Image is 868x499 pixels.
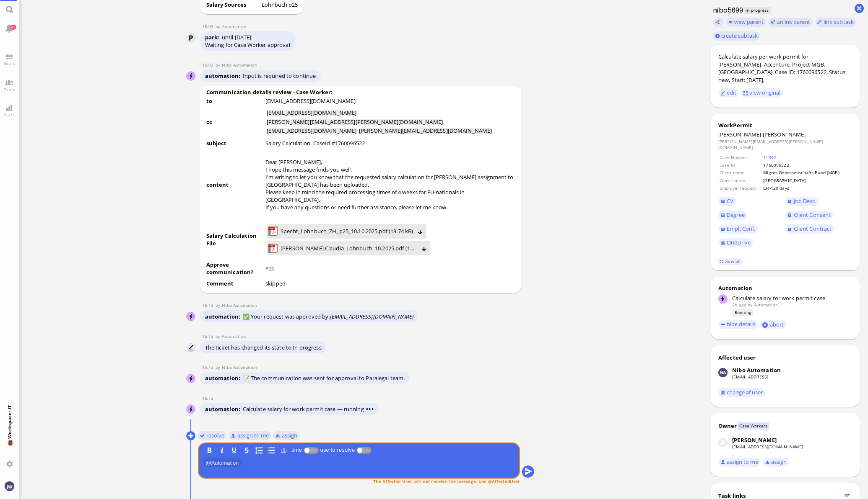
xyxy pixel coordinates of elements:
img: Nibo Automation [187,72,196,81]
div: [PERSON_NAME] [732,436,777,444]
td: Salary Calculation File [206,222,265,260]
span: [PERSON_NAME] [763,131,806,138]
div: Waiting for Case Worker approval [205,41,290,49]
img: Fabienne Arslan [718,438,728,447]
td: Migros-Genossenschafts-Bund (MGB) [763,169,851,176]
div: WorkPermit [718,121,852,129]
lob-view: SPECHT Claudia_Lohnbuch_10.2025.pdf (103.11 kB) [268,242,429,254]
button: unlink parent [768,18,813,27]
div: Affected user [718,354,756,361]
span: Client Consent [794,211,831,219]
span: Running [733,309,754,316]
runbook-parameter-view: [EMAIL_ADDRESS][DOMAIN_NAME] [265,97,356,105]
span: 16:13 [202,302,216,308]
li: [PERSON_NAME][EMAIL_ADDRESS][PERSON_NAME][DOMAIN_NAME] [267,119,443,126]
span: Board [1,60,18,66]
button: view parent [726,18,766,27]
img: Automation [187,33,196,43]
span: [PERSON_NAME] Claudia_Lohnbuch_10.2025.pdf (103.11 kB) [281,244,417,253]
button: S [242,445,251,455]
button: assign to me [718,458,761,467]
button: view original [741,88,783,98]
span: Case Workers [738,422,769,430]
span: [DATE] [235,33,252,41]
td: Case Number [719,154,762,161]
span: CV [727,197,733,205]
button: edit [718,88,739,98]
button: B [205,445,214,455]
a: CV [718,197,736,206]
span: by [216,302,222,308]
span: • [366,405,369,413]
span: 💼 Workspace: IT [6,439,13,458]
span: skipped [265,280,286,287]
a: Client Contract [785,224,834,234]
img: Automation [187,343,196,352]
span: 16:13 [202,364,216,370]
div: undefined [262,1,298,8]
img: Nibo Automation [187,374,196,383]
p: Please keep in mind the required processing times of 4 weeks for EU-nationals in [GEOGRAPHIC_DATA]. [265,188,515,203]
p: I hope this message finds you well. I'm writing to let you know that the requested salary calcula... [265,166,515,188]
p: If you have any questions or need further assistance, please let me know. [265,203,515,211]
b: Communication details review - Case Worker: [205,87,334,98]
span: ✅ Your request was approved by: [243,313,414,320]
label: time [290,447,304,453]
span: link subtask [824,18,854,26]
td: Approve communication? [206,260,265,279]
button: U [230,445,239,455]
a: Client Consent [785,211,833,220]
td: Employer request [719,185,762,191]
span: automation@nibo.ai [222,364,257,370]
span: automation [205,374,243,382]
p-inputswitch: use to resolve [356,447,372,453]
button: hide details [718,320,758,329]
span: Input is required to continue [243,72,316,80]
a: [EMAIL_ADDRESS][DOMAIN_NAME] [732,444,803,450]
a: [EMAIL_ADDRESS] [732,374,768,380]
li: [EMAIL_ADDRESS][DOMAIN_NAME] [267,128,357,134]
span: by [216,333,222,339]
span: automation@nibo.ai [222,302,257,308]
a: Degree [718,211,747,220]
span: Stats [2,111,17,117]
dd: [PERSON_NAME][EMAIL_ADDRESS][PERSON_NAME][DOMAIN_NAME] [718,139,852,151]
span: 16:13 [202,333,216,339]
span: • [372,405,374,413]
span: @ [206,459,211,466]
span: automation@bluelakelegal.com [222,333,246,339]
span: The Affected User will not receive the message. Use @AffectedUser [373,478,520,484]
span: In progress [744,7,771,14]
button: change af user [718,388,765,397]
a: Job Desc. [785,197,819,206]
span: Automation [203,458,241,467]
a: view all [718,258,742,265]
td: [GEOGRAPHIC_DATA] [763,177,851,184]
span: 2h ago [732,302,746,308]
div: Nibo Automation [732,366,781,374]
span: automation [205,405,243,413]
span: Job Desc. [794,197,816,205]
label: use to resolve [319,447,356,453]
button: assign [273,431,300,440]
a: Empl. Conf. [718,224,758,234]
task-group-action-menu: link subtask [815,18,856,27]
span: • [369,405,371,413]
span: by [748,302,752,308]
button: abort [760,320,786,329]
span: by [216,23,222,29]
button: resolve [198,431,227,440]
p-inputswitch: Log time spent [304,447,319,453]
span: 16:03 [202,62,216,68]
span: [PERSON_NAME] [718,131,761,138]
td: Client name [719,169,762,176]
button: Show flow diagram [845,493,850,498]
span: Team [2,87,18,93]
span: 📝 The communication was sent for approval to Paralegal team. [243,374,405,382]
img: SPECHT Claudia_Lohnbuch_10.2025.pdf [268,244,278,253]
button: I [217,445,226,455]
img: Nibo Automation [187,312,196,322]
span: automation@nibo.ai [222,62,257,68]
span: 16:13 [202,395,216,401]
div: Calculate salary for work permit case [732,294,852,302]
